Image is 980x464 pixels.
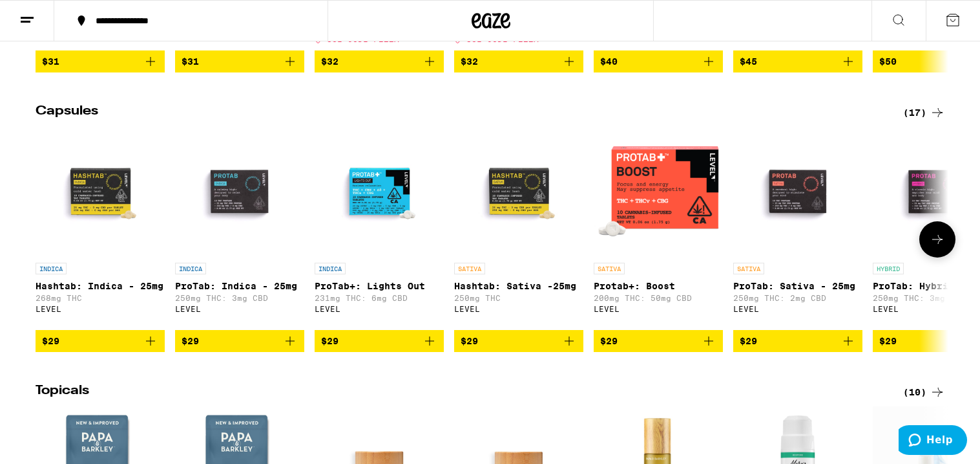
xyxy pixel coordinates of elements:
span: $29 [879,336,897,346]
span: $29 [182,336,199,346]
p: SATIVA [594,263,625,274]
p: ProTab: Sativa - 25mg [733,281,862,291]
p: Hashtab: Indica - 25mg [36,281,165,291]
p: INDICA [175,263,206,274]
div: LEVEL [594,305,723,313]
a: (17) [903,105,945,120]
a: Open page for ProTab: Indica - 25mg from LEVEL [175,127,304,330]
p: 268mg THC [36,294,165,302]
p: 250mg THC [454,294,583,302]
h2: Topicals [36,384,882,400]
span: $50 [879,56,897,67]
a: Open page for ProTab: Sativa - 25mg from LEVEL [733,127,862,330]
div: LEVEL [454,305,583,313]
p: 231mg THC: 6mg CBD [315,294,444,302]
span: $29 [600,336,618,346]
span: $31 [42,56,59,67]
iframe: Opens a widget where you can find more information [899,425,967,458]
a: Open page for Hashtab: Indica - 25mg from LEVEL [36,127,165,330]
button: Add to bag [454,330,583,352]
img: LEVEL - Protab+: Boost [594,127,723,256]
span: $29 [321,336,339,346]
span: $45 [740,56,757,67]
button: Add to bag [594,330,723,352]
p: INDICA [315,263,346,274]
span: $29 [461,336,478,346]
p: Hashtab: Sativa -25mg [454,281,583,291]
p: INDICA [36,263,67,274]
p: SATIVA [454,263,485,274]
button: Add to bag [36,50,165,72]
p: 250mg THC: 2mg CBD [733,294,862,302]
div: LEVEL [315,305,444,313]
button: Add to bag [315,330,444,352]
p: ProTab: Indica - 25mg [175,281,304,291]
p: Protab+: Boost [594,281,723,291]
button: Add to bag [594,50,723,72]
button: Add to bag [733,330,862,352]
img: LEVEL - ProTab+: Lights Out [315,127,444,256]
span: $29 [42,336,59,346]
button: Add to bag [175,50,304,72]
span: $32 [461,56,478,67]
img: LEVEL - Hashtab: Sativa -25mg [454,127,583,256]
span: $40 [600,56,618,67]
a: Open page for Hashtab: Sativa -25mg from LEVEL [454,127,583,330]
img: LEVEL - ProTab: Sativa - 25mg [733,127,862,256]
p: 250mg THC: 3mg CBD [175,294,304,302]
span: $29 [740,336,757,346]
p: HYBRID [873,263,904,274]
p: ProTab+: Lights Out [315,281,444,291]
button: Add to bag [175,330,304,352]
div: LEVEL [733,305,862,313]
button: Add to bag [315,50,444,72]
img: LEVEL - ProTab: Indica - 25mg [175,127,304,256]
div: LEVEL [36,305,165,313]
img: LEVEL - Hashtab: Indica - 25mg [36,127,165,256]
a: Open page for Protab+: Boost from LEVEL [594,127,723,330]
a: (10) [903,384,945,400]
button: Add to bag [36,330,165,352]
p: SATIVA [733,263,764,274]
span: $31 [182,56,199,67]
a: Open page for ProTab+: Lights Out from LEVEL [315,127,444,330]
button: Add to bag [454,50,583,72]
h2: Capsules [36,105,882,120]
p: 200mg THC: 50mg CBD [594,294,723,302]
button: Add to bag [733,50,862,72]
span: $32 [321,56,339,67]
div: LEVEL [175,305,304,313]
